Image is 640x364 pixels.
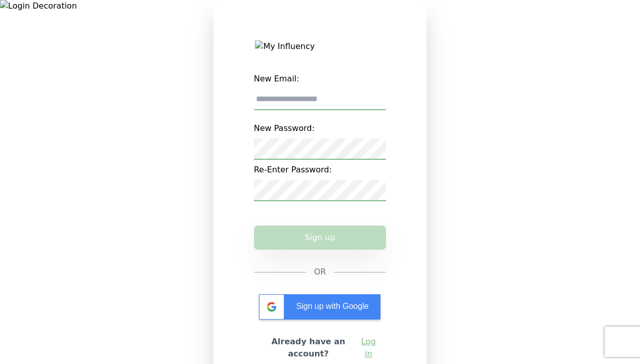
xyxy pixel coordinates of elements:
button: Sign up [254,225,387,250]
span: Sign up with Google [296,302,368,310]
img: My Influency [255,40,385,53]
label: New Password: [254,118,387,139]
div: Sign up with Google [259,294,380,320]
label: New Email: [254,69,387,89]
h2: Already have an account? [262,336,355,360]
span: OR [314,266,326,278]
a: Log in [359,336,378,360]
label: Re-Enter Password: [254,160,387,180]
